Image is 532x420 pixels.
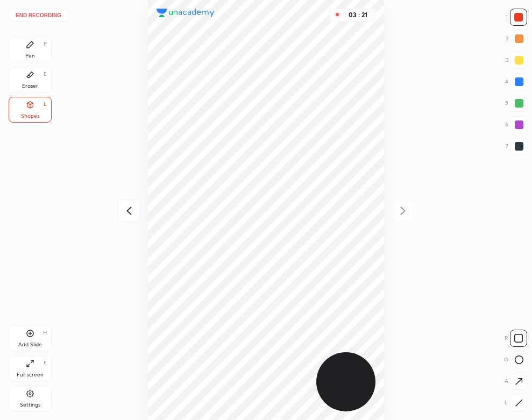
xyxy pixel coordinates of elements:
div: 4 [505,73,528,90]
div: 1 [506,9,527,26]
div: P [44,41,47,47]
div: 03 : 21 [345,11,371,19]
img: logo.38c385cc.svg [157,9,215,17]
div: 6 [505,116,528,133]
button: End recording [9,9,68,22]
div: Settings [20,402,40,408]
div: R [505,330,527,347]
div: O [504,351,528,368]
div: Add Slide [18,342,42,347]
div: Pen [25,53,35,59]
div: Full screen [17,372,44,378]
div: L [44,102,47,107]
div: Eraser [22,83,38,89]
div: 2 [506,30,528,47]
div: 3 [506,52,528,69]
div: F [44,360,47,366]
div: H [43,330,47,336]
div: 5 [505,95,528,112]
div: E [44,72,47,77]
div: 7 [506,138,528,155]
div: A [505,373,528,390]
div: Shapes [21,113,39,119]
div: L [505,394,527,411]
